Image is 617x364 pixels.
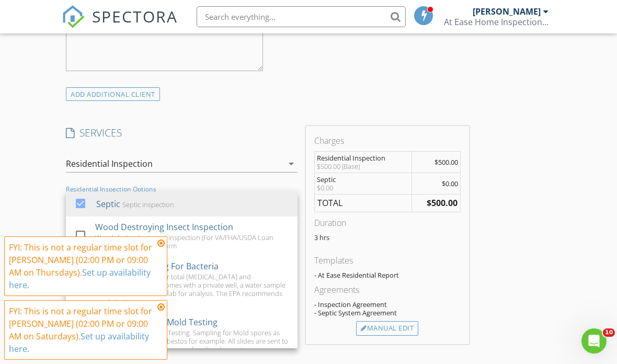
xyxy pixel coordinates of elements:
div: At Ease Home Inspection Services llc [444,17,549,27]
div: - Inspection Agreement [314,300,461,309]
div: $0.00 [317,184,409,192]
div: FYI: This is not a regular time slot for [PERSON_NAME] (02:00 PM or 09:00 AM on Thursdays). [9,241,154,291]
iframe: Intercom live chat [581,328,607,354]
div: Basic bacteria testing for total [MEDICAL_DATA] and [MEDICAL_DATA]. For homes with a private well... [95,272,289,306]
div: FYI: This is not a regular time slot for [PERSON_NAME] (02:00 PM or 09:00 AM on Saturdays). [9,305,154,355]
div: Charges [314,134,461,147]
div: Duration [314,217,461,229]
div: [PERSON_NAME] [473,6,541,17]
span: $500.00 [435,157,458,167]
strong: $500.00 [427,197,458,209]
div: $500.00 (Base) [317,162,409,170]
input: Search everything... [197,6,406,27]
div: Agreements [314,283,461,296]
div: Templates [314,254,461,267]
td: TOTAL [314,194,412,212]
a: SPECTORA [62,14,178,36]
div: ADD ADDITIONAL client [66,87,160,101]
div: Manual Edit [356,321,418,336]
span: 10 [603,328,615,337]
div: Wood Destroying Insect Inspection [95,221,233,233]
img: The Best Home Inspection Software - Spectora [62,5,85,28]
span: SPECTORA [92,5,178,27]
i: arrow_drop_down [285,157,298,170]
div: Residential Inspection [317,154,409,162]
div: Wood destroying insect inspection (For VA/FHA/USDA Loan Requirements) NPMA Form [95,233,289,250]
div: Septic [317,175,409,184]
div: Indoor Air Quality Mold Testing. Sampling for Mold spores as well as fibers such as asbestos for ... [95,328,289,354]
div: Septic inspection [122,200,174,209]
div: Residential Inspection [66,159,153,168]
div: - Septic System Agreement [314,309,461,317]
span: $0.00 [442,179,458,188]
div: Septic [96,198,120,210]
div: - At Ease Residential Report [314,271,461,279]
h4: SERVICES [66,126,298,140]
p: 3 hrs [314,233,461,242]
